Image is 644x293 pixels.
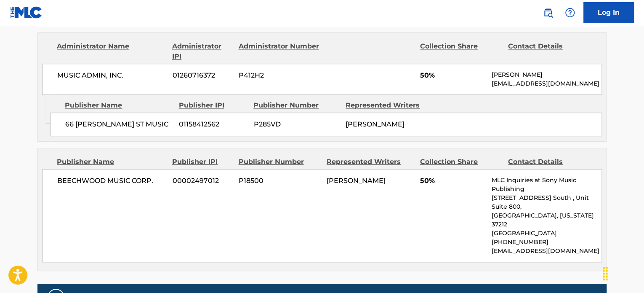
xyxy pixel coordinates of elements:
div: Collection Share [420,157,502,167]
p: [STREET_ADDRESS] South , Unit Suite 800, [492,194,601,211]
span: 50% [420,70,485,81]
div: Drag [599,261,612,286]
div: Represented Writers [346,100,431,110]
span: MUSIC ADMIN, INC. [57,70,166,81]
span: 00002497012 [173,176,232,186]
p: [EMAIL_ADDRESS][DOMAIN_NAME] [492,247,601,255]
div: Contact Details [508,157,590,167]
span: P285VD [253,119,339,129]
iframe: Chat Widget [602,253,644,293]
span: [PERSON_NAME] [346,120,404,128]
div: Publisher Name [57,157,166,167]
div: Administrator Number [238,41,320,62]
p: [GEOGRAPHIC_DATA], [US_STATE] 37212 [492,211,601,229]
div: Contact Details [508,41,590,62]
img: MLC Logo [10,6,43,19]
span: 01260716372 [173,70,232,81]
span: 50% [420,176,485,186]
p: [PERSON_NAME] [492,70,601,79]
div: Represented Writers [327,157,414,167]
div: Help [562,4,578,21]
p: [PHONE_NUMBER] [492,238,601,247]
span: P18500 [239,176,320,186]
p: MLC Inquiries at Sony Music Publishing [492,176,601,194]
img: search [543,8,553,18]
div: Publisher IPI [178,100,247,110]
span: 66 [PERSON_NAME] ST MUSIC [65,119,173,129]
span: BEECHWOOD MUSIC CORP. [57,176,166,186]
img: help [565,8,575,18]
div: Publisher Number [238,157,320,167]
div: Administrator Name [57,41,166,62]
div: Publisher IPI [172,157,232,167]
p: [GEOGRAPHIC_DATA] [492,229,601,238]
a: Public Search [540,4,556,21]
div: Collection Share [420,41,502,62]
span: [PERSON_NAME] [327,177,386,185]
span: 01158412562 [179,119,247,129]
a: Log In [583,2,634,23]
div: Publisher Number [253,100,339,110]
span: P412H2 [239,70,320,81]
div: Administrator IPI [172,41,232,62]
p: [EMAIL_ADDRESS][DOMAIN_NAME] [492,79,601,88]
div: Publisher Name [65,100,172,110]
